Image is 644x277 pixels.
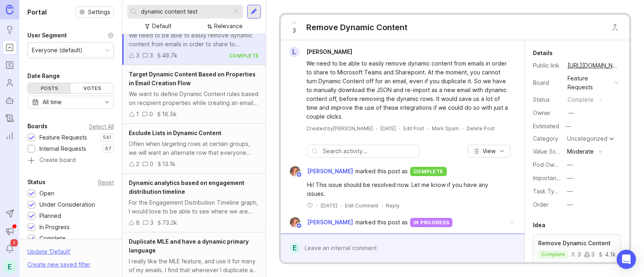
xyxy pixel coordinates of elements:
button: Announcements [2,224,17,238]
div: — [567,174,573,183]
div: 2 [136,160,139,168]
a: Users [2,76,17,90]
a: Portal [2,40,17,55]
a: Exclude Lists in Dynamic ContentOften when targeting rows at certain groups, we will want an alte... [122,124,266,174]
div: Open [39,189,54,198]
label: Importance [533,174,563,181]
div: Details [533,48,553,58]
span: [PERSON_NAME] [307,167,353,176]
div: — [563,121,574,131]
span: Duplicate MLE and have a dynamic primary language [129,238,249,254]
img: member badge [296,223,302,229]
div: Reply [386,202,400,209]
a: Dynamic analytics based on engagement distribution timelineFor the Engagement Distribution Timeli... [122,174,266,232]
div: Date Range [27,71,60,81]
p: 541 [103,134,111,141]
div: Moderate [567,147,594,156]
svg: toggle icon [101,99,114,105]
a: L[PERSON_NAME] [284,47,359,57]
div: — [567,187,573,196]
div: · [382,202,383,209]
a: Changelog [2,111,17,125]
div: complete [229,52,259,59]
div: Planned [39,211,61,220]
div: · [427,125,429,132]
span: [PERSON_NAME] [306,48,352,55]
div: I really like the MLE feature, and use it for many of my emails. I find that whenever I duplicate... [129,257,259,275]
div: · [341,202,342,209]
p: complete [541,251,565,258]
div: Update ' Default ' [27,247,71,260]
button: Close button [607,19,623,35]
div: Under Consideration [39,200,95,209]
label: Value Scale [533,148,564,155]
div: User Segment [27,31,67,40]
div: 6 [136,218,140,227]
div: · [462,125,463,132]
div: Category [533,134,561,143]
img: Bronwen W [287,217,303,228]
span: Settings [88,8,110,16]
div: complete [410,167,447,176]
div: — [567,160,573,169]
button: Mark Spam [432,125,459,132]
div: Edit Post [403,125,424,132]
div: 73.2k [162,218,177,227]
div: Idea [533,220,545,230]
div: Board [533,78,561,87]
div: Delete Post [466,125,495,132]
div: Reset [98,180,114,185]
div: E [290,243,300,253]
a: Ideas [2,23,17,37]
img: member badge [296,172,302,178]
div: We need to be able to easily remove dynamic content from emails in order to share to Microsoft Te... [306,59,508,121]
a: Bronwen W[PERSON_NAME] [285,217,355,228]
div: Public link [533,61,561,70]
div: Create new saved filter [27,260,91,269]
a: Autopilot [2,93,17,108]
div: Estimated [533,123,559,129]
div: — [568,109,574,117]
div: Select All [89,124,114,129]
div: Boards [27,121,47,131]
span: Dynamic analytics based on engagement distribution timeline [129,179,244,195]
div: Status [533,95,561,104]
div: Relevance [214,22,243,31]
label: Order [533,201,549,208]
img: Canny Home [6,5,13,14]
div: 3 [570,252,581,257]
div: We need to be able to easily remove dynamic content from emails in order to share to Microsoft Te... [129,31,259,49]
div: · [376,125,377,132]
time: [DATE] [380,125,396,131]
a: [URL][DOMAIN_NAME] [565,60,621,71]
p: Remove Dynamic Content [538,239,616,247]
label: Task Type [533,188,561,195]
div: Owner [533,109,561,117]
div: L [289,47,299,57]
div: We want to define Dynamic Content rules based on recipient properties while creating an email, ra... [129,90,259,107]
div: Status [27,177,45,187]
p: 67 [105,146,111,152]
div: Open Intercom Messenger [617,250,636,269]
div: 0 [149,110,153,119]
input: Search... [141,7,228,16]
div: 3 [150,218,153,227]
span: marked this post as [355,218,408,227]
div: · [399,125,400,132]
button: Settings [76,6,114,18]
div: 0 [150,160,153,168]
div: E [2,259,17,274]
div: For the Engagement Distribution Timeline graph, I would love to be able to see where we are from ... [129,198,259,216]
button: Notifications [2,242,17,256]
div: 3 [584,252,594,257]
div: in progress [410,218,453,227]
div: 13.1k [162,160,175,168]
div: Votes [71,83,114,93]
a: Bronwen W[PERSON_NAME] [285,166,355,176]
span: 3 [293,26,296,35]
div: 16.5k [162,110,177,119]
div: Default [152,22,171,31]
time: [DATE] [320,203,337,209]
div: 3 [150,51,153,60]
